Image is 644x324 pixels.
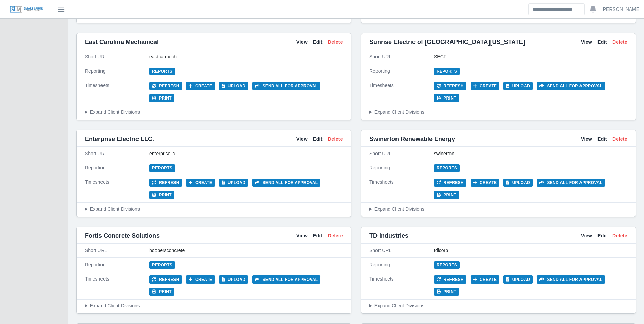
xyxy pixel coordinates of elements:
button: Print [434,94,459,102]
button: Refresh [434,275,466,284]
a: View [581,232,592,239]
div: Short URL [369,53,434,60]
button: Print [434,288,459,296]
button: Upload [219,82,248,90]
button: Create [471,82,500,90]
div: enterprisellc [149,150,343,157]
button: Print [149,288,174,296]
a: Delete [612,136,627,143]
button: Send all for approval [252,179,320,187]
a: Reports [149,68,175,75]
button: Send all for approval [252,275,320,284]
button: Upload [219,179,248,187]
button: Refresh [434,179,466,187]
div: tdicorp [434,247,627,254]
button: Send all for approval [537,275,605,284]
div: Reporting [85,164,149,172]
button: Refresh [149,82,182,90]
span: Enterprise Electric LLC. [85,134,154,144]
button: Refresh [149,179,182,187]
button: Refresh [434,82,466,90]
a: Edit [313,232,323,239]
a: Delete [612,39,627,46]
a: View [581,39,592,46]
summary: Expand Client Divisions [85,109,343,116]
summary: Expand Client Divisions [369,109,627,116]
div: SECF [434,53,627,60]
span: Sunrise Electric of [GEOGRAPHIC_DATA][US_STATE] [369,37,525,47]
div: Timesheets [369,82,434,102]
a: Edit [313,39,323,46]
summary: Expand Client Divisions [369,302,627,309]
a: Edit [597,136,607,143]
button: Print [149,94,174,102]
div: Reporting [85,261,149,268]
a: View [581,136,592,143]
button: Send all for approval [537,82,605,90]
button: Refresh [149,275,182,284]
div: Timesheets [85,179,149,199]
div: Timesheets [85,275,149,296]
summary: Expand Client Divisions [85,205,343,213]
a: Delete [612,232,627,239]
img: SLM Logo [10,6,43,13]
div: Reporting [369,68,434,75]
div: hoopersconcrete [149,247,343,254]
a: Edit [597,232,607,239]
div: Reporting [85,68,149,75]
a: Reports [149,164,175,172]
span: Fortis Concrete Solutions [85,231,160,240]
button: Print [434,191,459,199]
a: Delete [328,39,343,46]
button: Create [186,179,215,187]
div: Timesheets [85,82,149,102]
summary: Expand Client Divisions [369,205,627,213]
a: Reports [149,261,175,269]
a: Edit [597,39,607,46]
button: Send all for approval [537,179,605,187]
span: TD Industries [369,231,408,240]
div: Short URL [369,247,434,254]
button: Print [149,191,174,199]
div: Timesheets [369,275,434,296]
a: View [296,136,308,143]
summary: Expand Client Divisions [85,302,343,309]
button: Create [186,82,215,90]
a: View [296,39,308,46]
button: Send all for approval [252,82,320,90]
a: Reports [434,261,460,269]
button: Create [471,179,500,187]
button: Upload [503,179,533,187]
div: swinerton [434,150,627,157]
div: eastcarmech [149,53,343,60]
div: Short URL [85,53,149,60]
span: Swinerton Renewable Energy [369,134,455,144]
input: Search [528,3,585,15]
div: Short URL [85,150,149,157]
button: Upload [503,275,533,284]
a: Reports [434,164,460,172]
a: Reports [434,68,460,75]
div: Short URL [369,150,434,157]
a: Delete [328,136,343,143]
button: Create [471,275,500,284]
a: Edit [313,136,323,143]
a: [PERSON_NAME] [602,6,641,13]
div: Short URL [85,247,149,254]
button: Upload [219,275,248,284]
div: Reporting [369,261,434,268]
div: Reporting [369,164,434,172]
span: East Carolina Mechanical [85,37,159,47]
button: Upload [503,82,533,90]
a: Delete [328,232,343,239]
a: View [296,232,308,239]
div: Timesheets [369,179,434,199]
button: Create [186,275,215,284]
